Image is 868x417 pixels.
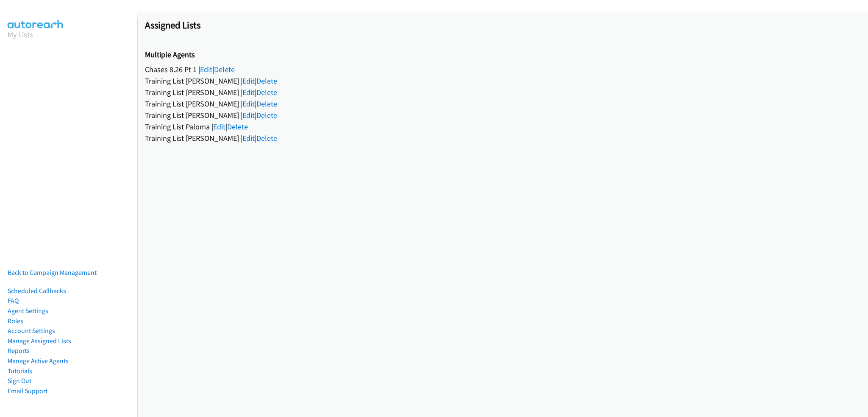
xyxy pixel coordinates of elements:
[256,99,277,109] a: Delete
[8,287,66,295] a: Scheduled Callbacks
[145,64,860,75] div: Chases 8.26 Pt 1 | |
[8,317,23,325] a: Roles
[8,367,32,375] a: Tutorials
[256,110,277,120] a: Delete
[242,133,255,143] a: Edit
[145,109,860,121] div: Training List [PERSON_NAME] | |
[8,327,55,335] a: Account Settings
[145,87,860,98] div: Training List [PERSON_NAME] | |
[214,64,235,74] a: Delete
[242,99,255,109] a: Edit
[145,50,860,60] h2: Multiple Agents
[8,377,31,385] a: Sign Out
[200,64,212,74] a: Edit
[242,110,255,120] a: Edit
[256,76,277,86] a: Delete
[242,76,255,86] a: Edit
[145,98,860,109] div: Training List [PERSON_NAME] | |
[8,269,97,277] a: Back to Campaign Management
[213,122,225,132] a: Edit
[256,133,277,143] a: Delete
[145,75,860,87] div: Training List [PERSON_NAME] | |
[145,121,860,132] div: Training List Paloma | |
[8,387,47,395] a: Email Support
[8,357,69,365] a: Manage Active Agents
[8,307,48,315] a: Agent Settings
[242,87,255,97] a: Edit
[256,87,277,97] a: Delete
[8,347,30,355] a: Reports
[8,337,71,345] a: Manage Assigned Lists
[145,132,860,144] div: Training List [PERSON_NAME] | |
[8,297,19,305] a: FAQ
[227,122,248,132] a: Delete
[8,30,33,39] a: My Lists
[145,19,860,31] h1: Assigned Lists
